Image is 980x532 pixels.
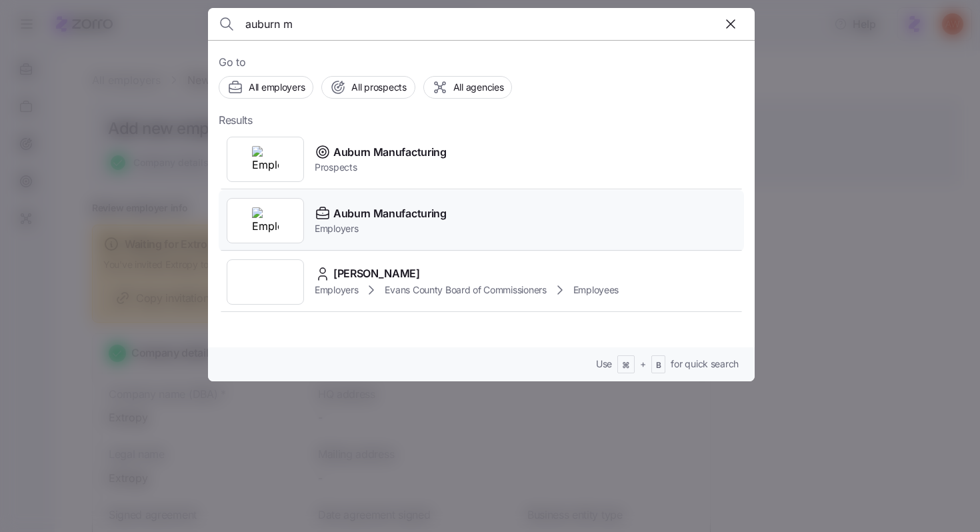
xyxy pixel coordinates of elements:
span: Evans County Board of Commissioners [385,283,546,297]
span: B [656,360,661,371]
span: + [640,357,646,371]
img: Employer logo [252,207,279,234]
span: Employees [573,283,619,297]
span: Employers [315,222,447,235]
span: Use [596,357,612,371]
span: Auburn Manufacturing [333,144,447,161]
span: All prospects [351,81,406,94]
img: Employer logo [252,146,279,173]
span: [PERSON_NAME] [333,265,420,282]
span: Employers [315,283,358,297]
span: Go to [219,54,744,71]
button: All agencies [423,76,513,99]
button: All prospects [321,76,415,99]
span: Prospects [315,161,447,174]
span: ⌘ [622,360,630,371]
span: All agencies [453,81,504,94]
button: All employers [219,76,313,99]
span: Auburn Manufacturing [333,205,447,222]
span: Results [219,112,253,129]
span: All employers [249,81,305,94]
span: for quick search [671,357,739,371]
